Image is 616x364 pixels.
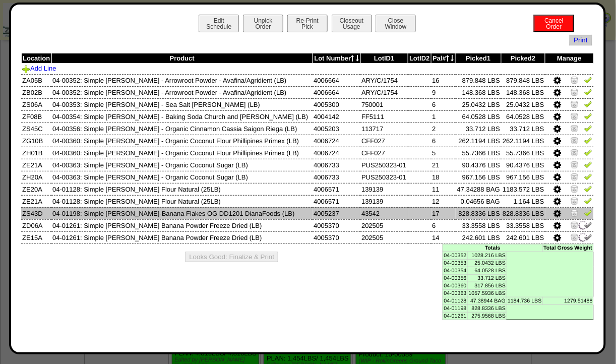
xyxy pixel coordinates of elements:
[584,88,592,96] img: Verify Pick
[443,259,468,267] td: 04-00353
[432,74,456,86] td: 16
[501,135,545,147] td: 262.1194 LBS
[360,110,408,123] td: FF5111
[199,15,239,32] button: EditSchedule
[313,123,360,135] td: 4005203
[443,305,468,312] td: 04-01198
[360,86,408,98] td: ARY/C/1754
[432,110,456,123] td: 1
[432,135,456,147] td: 6
[456,53,502,64] th: Picked1
[313,183,360,195] td: 4006571
[501,147,545,159] td: 55.7366 LBS
[584,76,592,84] img: Verify Pick
[443,244,543,252] td: Totals
[360,98,408,110] td: 750001
[21,171,51,183] td: ZH20A
[313,219,360,231] td: 4005370
[456,231,502,244] td: 242.601 LBS
[51,171,313,183] td: 04-00363: Simple [PERSON_NAME] - Organic Coconut Sugar (LB)
[313,74,360,86] td: 4006664
[571,172,579,180] img: Zero Item and Verify
[443,252,468,259] td: 04-00352
[443,312,468,320] td: 04-01261
[501,195,545,207] td: 1.164 LBS
[51,147,313,159] td: 04-00360: Simple [PERSON_NAME] - Organic Coconut Flour Phillipines Primex (LB)
[501,110,545,123] td: 64.0528 LBS
[51,219,313,231] td: 04-01261: Simple [PERSON_NAME] Banana Powder Freeze Dried (LB)
[360,123,408,135] td: 113717
[22,65,56,72] a: Add Line
[571,160,579,168] img: Zero Item and Verify
[360,74,408,86] td: ARY/C/1754
[51,159,313,171] td: 04-00363: Simple [PERSON_NAME] - Organic Coconut Sugar (LB)
[21,135,51,147] td: ZG10B
[375,23,417,30] a: CloseWindow
[51,110,313,123] td: 04-00354: Simple [PERSON_NAME] - Baking Soda Church and [PERSON_NAME] (LB)
[313,159,360,171] td: 4006733
[467,289,507,297] td: 1057.5936 LBS
[360,147,408,159] td: CFF027
[51,86,313,98] td: 04-00352: Simple [PERSON_NAME] - Arrowroot Powder - Avafina/Agridient (LB)
[51,123,313,135] td: 04-00356: Simple [PERSON_NAME] - Organic Cinnamon Cassia Saigon Riega (LB)
[584,136,592,144] img: Verify Pick
[21,219,51,231] td: ZD06A
[21,74,51,86] td: ZA05B
[456,135,502,147] td: 262.1194 LBS
[501,159,545,171] td: 90.4376 LBS
[360,183,408,195] td: 139139
[432,231,456,244] td: 14
[467,267,507,274] td: 64.0528 LBS
[571,148,579,156] img: Zero Item and Verify
[501,53,545,64] th: Picked2
[571,197,579,205] img: Zero Item and Verify
[432,171,456,183] td: 18
[571,88,579,96] img: Zero Item and Verify
[584,112,592,120] img: Verify Pick
[443,267,468,274] td: 04-00354
[313,195,360,207] td: 4006571
[571,124,579,132] img: Zero Item and Verify
[501,123,545,135] td: 33.712 LBS
[443,297,468,305] td: 04-01128
[376,15,416,32] button: CloseWindow
[21,207,51,219] td: ZS43D
[432,147,456,159] td: 5
[501,207,545,219] td: 828.8336 LBS
[51,74,313,86] td: 04-00352: Simple [PERSON_NAME] - Arrowroot Powder - Avafina/Agridient (LB)
[456,159,502,171] td: 90.4376 LBS
[432,86,456,98] td: 9
[443,289,468,297] td: 04-00363
[584,148,592,156] img: Verify Pick
[456,123,502,135] td: 33.712 LBS
[21,98,51,110] td: ZS06A
[408,53,432,64] th: LotID2
[584,185,592,193] img: Verify Pick
[287,15,328,32] button: Re-PrintPick
[360,207,408,219] td: 43542
[570,35,592,45] a: Print
[21,231,51,244] td: ZE15A
[456,171,502,183] td: 967.156 LBS
[22,65,30,73] img: Add Item to Order
[432,159,456,171] td: 21
[501,171,545,183] td: 967.156 LBS
[51,195,313,207] td: 04-01128: Simple [PERSON_NAME] Flour Natural (25LB)
[456,98,502,110] td: 25.0432 LBS
[360,195,408,207] td: 139139
[21,110,51,123] td: ZF08B
[571,100,579,108] img: Zero Item and Verify
[443,274,468,282] td: 04-00356
[432,207,456,219] td: 17
[21,183,51,195] td: ZE20A
[571,209,579,217] img: Zero Item and Verify
[584,160,592,168] img: Verify Pick
[243,15,283,32] button: UnpickOrder
[360,53,408,64] th: LotID1
[51,231,313,244] td: 04-01261: Simple [PERSON_NAME] Banana Powder Freeze Dried (LB)
[432,183,456,195] td: 11
[456,86,502,98] td: 148.368 LBS
[432,219,456,231] td: 6
[584,197,592,205] img: Verify Pick
[360,135,408,147] td: CFF027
